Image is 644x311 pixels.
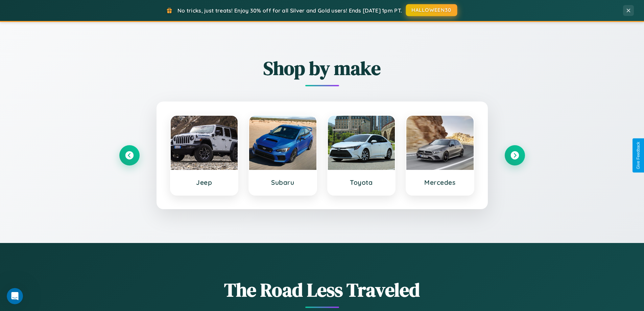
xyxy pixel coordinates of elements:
span: No tricks, just treats! Enjoy 30% off for all Silver and Gold users! Ends [DATE] 1pm PT. [177,7,402,14]
h2: Shop by make [119,55,525,81]
iframe: Intercom live chat [7,288,23,304]
h3: Subaru [256,178,310,186]
h1: The Road Less Traveled [119,277,525,303]
h3: Mercedes [413,178,467,186]
button: HALLOWEEN30 [406,4,457,16]
h3: Toyota [335,178,388,186]
h3: Jeep [177,178,231,186]
div: Give Feedback [636,142,641,169]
